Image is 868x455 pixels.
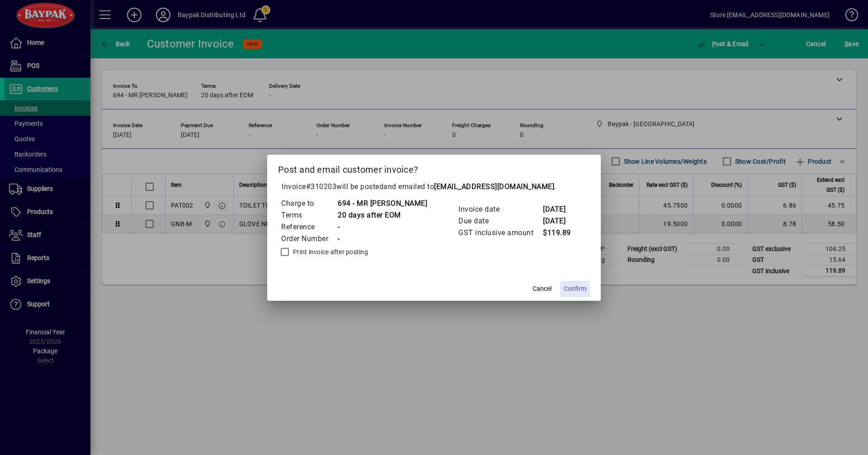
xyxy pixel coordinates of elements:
td: $119.89 [542,227,579,239]
td: [DATE] [542,204,579,215]
td: Charge to [281,198,337,209]
h2: Post and email customer invoice? [267,155,601,181]
label: Print invoice after posting [291,247,368,256]
td: - [337,233,427,245]
td: - [337,221,427,233]
td: Reference [281,221,337,233]
p: Invoice will be posted . [278,181,590,192]
td: Invoice date [458,204,542,215]
td: [DATE] [542,215,579,227]
b: [EMAIL_ADDRESS][DOMAIN_NAME] [434,182,554,191]
td: 20 days after EOM [337,209,427,221]
button: Confirm [560,281,590,297]
td: Due date [458,215,542,227]
span: Cancel [533,284,552,294]
td: GST inclusive amount [458,227,542,239]
span: #310203 [306,182,337,191]
td: 694 - MR [PERSON_NAME] [337,198,427,209]
td: Terms [281,209,337,221]
button: Cancel [528,281,557,297]
td: Order Number [281,233,337,245]
span: and emailed to [383,182,554,191]
span: Confirm [564,284,586,294]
